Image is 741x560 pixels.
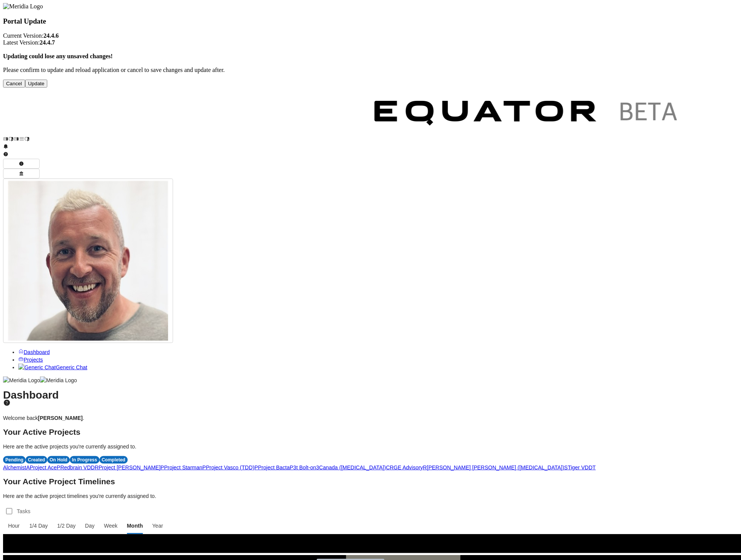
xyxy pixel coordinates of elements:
[26,456,47,464] div: Created
[390,464,427,471] a: RGE AdvisoryR
[99,464,164,471] a: Project [PERSON_NAME]P
[151,522,164,530] span: Year
[255,464,258,471] span: P
[103,522,118,530] span: Week
[3,391,738,407] h1: Dashboard
[38,415,83,421] strong: [PERSON_NAME]
[18,349,50,355] a: Dashboard
[3,443,738,450] p: Here are the active projects you're currently assigned to.
[3,80,25,88] button: Cancel
[3,17,738,26] h3: Portal Update
[3,478,738,485] h2: Your Active Project Timelines
[56,364,87,370] span: Generic Chat
[18,364,87,370] a: Generic ChatGeneric Chat
[294,464,319,471] a: 3t Bolt-on3
[126,522,144,530] span: Month
[8,181,168,341] img: Profile Icon
[99,456,128,464] div: Completed
[47,456,70,464] div: On Hold
[403,544,430,550] text: September
[56,522,77,530] span: 1/2 Day
[40,377,77,384] img: Meridia Logo
[319,464,390,471] a: Canada ([MEDICAL_DATA])C
[26,464,30,471] span: A
[30,464,60,471] a: Project AceP
[175,544,184,550] text: July
[3,456,26,464] div: Pending
[60,544,72,550] text: June
[3,53,113,59] strong: Updating could lose any unsaved changes!
[57,464,60,471] span: P
[25,80,48,88] button: Update
[3,3,43,10] img: Meridia Logo
[7,522,21,530] span: Hour
[361,88,693,142] img: Customer Logo
[164,464,206,471] a: Project StarmanP
[564,464,568,471] span: S
[95,464,98,471] span: R
[160,464,164,471] span: P
[3,464,30,471] a: AlchemistA
[3,492,738,500] p: Here are the active project timelines you're currently assigned to.
[84,522,96,530] span: Day
[386,464,390,471] span: C
[3,414,738,422] p: Welcome back .
[316,464,319,471] span: 3
[423,464,427,471] span: R
[632,544,657,550] text: November
[290,464,293,471] span: P
[60,464,98,471] a: Redbrain VDDR
[427,464,568,471] a: [PERSON_NAME] [PERSON_NAME] ([MEDICAL_DATA])S
[24,349,50,355] span: Dashboard
[3,428,738,436] h2: Your Active Projects
[29,522,49,530] span: 1/4 Day
[30,88,361,142] img: Customer Logo
[24,357,43,363] span: Projects
[40,39,55,46] strong: 24.4.7
[117,538,129,544] text: 2025
[518,544,537,550] text: October
[289,544,306,550] text: August
[3,377,40,384] img: Meridia Logo
[18,357,43,363] a: Projects
[206,464,258,471] a: Project Vasco (TDD)P
[43,32,59,39] strong: 24.4.6
[18,364,56,371] img: Generic Chat
[70,456,99,464] div: In Progress
[258,464,294,471] a: Project BactaP
[568,464,596,471] a: Tiger VDDT
[593,464,596,471] span: T
[3,32,738,73] p: Current Version: Latest Version: Please confirm to update and reload application or cancel to sav...
[15,504,34,518] label: Tasks
[202,464,206,471] span: P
